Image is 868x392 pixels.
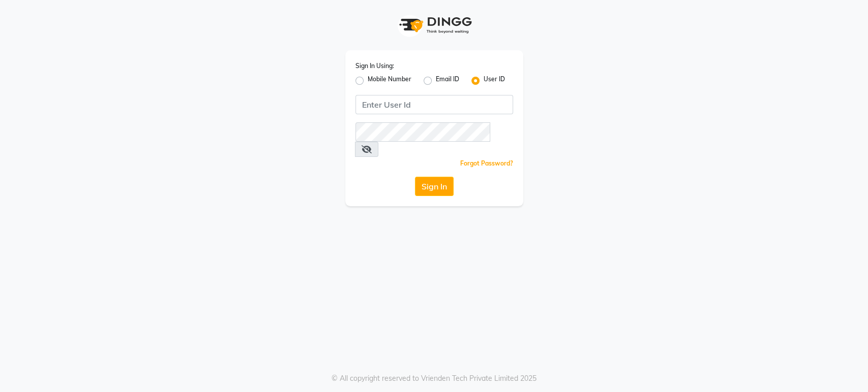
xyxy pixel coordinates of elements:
[460,159,513,167] a: Forgot Password?
[484,75,505,87] label: User ID
[436,75,459,87] label: Email ID
[355,122,490,142] input: Username
[355,95,513,114] input: Username
[355,61,394,71] label: Sign In Using:
[368,75,411,87] label: Mobile Number
[415,177,454,196] button: Sign In
[394,10,475,40] img: logo1.svg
